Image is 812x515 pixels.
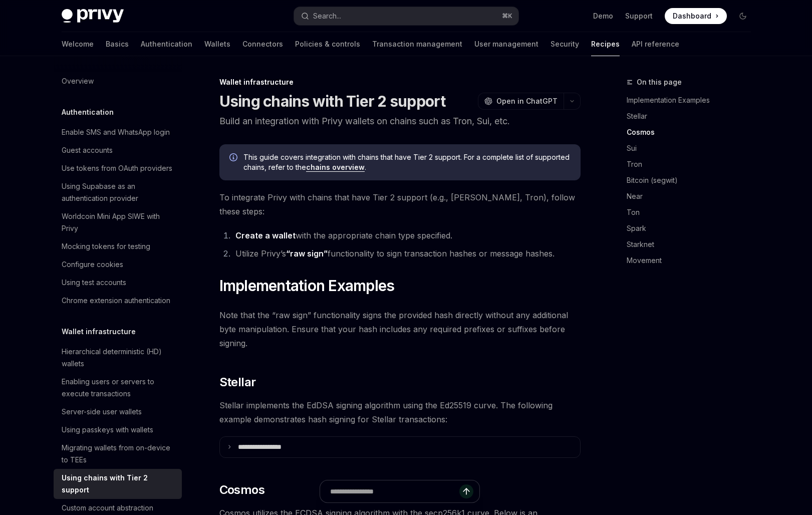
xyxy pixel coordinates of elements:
div: Wallet infrastructure [219,77,581,87]
a: Basics [106,32,129,56]
a: Stellar [627,108,759,124]
a: Using Supabase as an authentication provider [54,177,182,207]
a: Connectors [242,32,283,56]
a: Using passkeys with wallets [54,421,182,439]
a: Hierarchical deterministic (HD) wallets [54,343,182,373]
button: Open search [294,7,518,25]
span: Note that the “raw sign” functionality signs the provided hash directly without any additional by... [219,308,581,350]
a: Spark [627,220,759,236]
div: Search... [313,10,341,22]
a: Use tokens from OAuth providers [54,159,182,177]
span: Dashboard [673,11,711,21]
a: Using test accounts [54,274,182,292]
span: Stellar [219,374,256,390]
div: Using Supabase as an authentication provider [62,180,176,204]
div: Use tokens from OAuth providers [62,162,172,174]
button: Toggle dark mode [735,8,751,24]
div: Using passkeys with wallets [62,424,153,436]
a: Worldcoin Mini App SIWE with Privy [54,207,182,237]
a: Using chains with Tier 2 support [54,469,182,499]
a: chains overview [306,163,365,172]
a: Demo [593,11,613,21]
a: “raw sign” [286,248,328,259]
li: with the appropriate chain type specified. [232,228,581,242]
input: Ask a question... [330,480,459,502]
a: Security [551,32,579,56]
span: ⌘ K [502,12,512,20]
h5: Wallet infrastructure [62,326,136,338]
div: Configure cookies [62,259,123,271]
a: User management [474,32,538,56]
a: Starknet [627,236,759,252]
a: Support [625,11,653,21]
button: Open in ChatGPT [478,93,564,110]
a: API reference [632,32,679,56]
a: Chrome extension authentication [54,292,182,310]
div: Using chains with Tier 2 support [62,472,176,496]
a: Recipes [591,32,620,56]
a: Implementation Examples [627,92,759,108]
a: Cosmos [627,124,759,140]
a: Sui [627,140,759,156]
a: Overview [54,72,182,90]
div: Server-side user wallets [62,406,142,418]
a: Wallets [204,32,230,56]
a: Ton [627,204,759,220]
div: Migrating wallets from on-device to TEEs [62,442,176,466]
h1: Using chains with Tier 2 support [219,92,446,110]
div: Hierarchical deterministic (HD) wallets [62,346,176,370]
span: To integrate Privy with chains that have Tier 2 support (e.g., [PERSON_NAME], Tron), follow these... [219,190,581,218]
button: Send message [459,484,473,498]
span: On this page [637,76,682,88]
div: Using test accounts [62,277,126,289]
div: Worldcoin Mini App SIWE with Privy [62,210,176,234]
h5: Authentication [62,106,114,118]
a: Server-side user wallets [54,403,182,421]
a: Movement [627,252,759,269]
svg: Info [229,153,239,163]
a: Enabling users or servers to execute transactions [54,373,182,403]
span: Stellar implements the EdDSA signing algorithm using the Ed25519 curve. The following example dem... [219,398,581,426]
span: Open in ChatGPT [496,96,558,106]
a: Dashboard [665,8,727,24]
div: Chrome extension authentication [62,295,170,307]
a: Mocking tokens for testing [54,237,182,255]
li: Utilize Privy’s functionality to sign transaction hashes or message hashes. [232,246,581,261]
a: Policies & controls [295,32,360,56]
img: dark logo [62,9,124,23]
a: Welcome [62,32,94,56]
a: Guest accounts [54,141,182,159]
a: Transaction management [372,32,462,56]
a: Migrating wallets from on-device to TEEs [54,439,182,469]
a: Configure cookies [54,255,182,274]
a: Bitcoin (segwit) [627,172,759,188]
a: Create a wallet [235,230,296,241]
a: Tron [627,156,759,172]
div: Overview [62,75,94,87]
div: Mocking tokens for testing [62,240,150,252]
div: Enabling users or servers to execute transactions [62,376,176,400]
a: Near [627,188,759,204]
div: Guest accounts [62,144,113,156]
span: Implementation Examples [219,277,395,295]
a: Authentication [141,32,192,56]
div: Enable SMS and WhatsApp login [62,126,170,138]
a: Enable SMS and WhatsApp login [54,123,182,141]
span: This guide covers integration with chains that have Tier 2 support. For a complete list of suppor... [243,152,571,172]
p: Build an integration with Privy wallets on chains such as Tron, Sui, etc. [219,114,581,128]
